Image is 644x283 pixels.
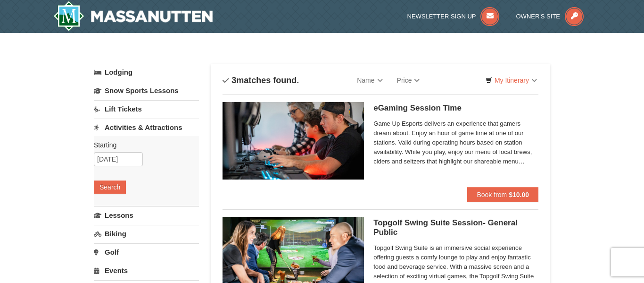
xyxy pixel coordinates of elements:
[509,191,529,198] strong: $10.00
[223,76,299,85] h4: matches found.
[94,243,199,261] a: Golf
[94,180,126,194] button: Search
[479,73,543,87] a: My Itinerary
[516,13,584,20] a: Owner's Site
[94,64,199,81] a: Lodging
[94,140,192,150] label: Starting
[467,187,538,202] button: Book from $10.00
[94,206,199,224] a: Lessons
[53,1,213,31] a: Massanutten Resort
[94,82,199,99] a: Snow Sports Lessons
[94,119,199,136] a: Activities & Attractions
[516,13,561,20] span: Owner's Site
[223,102,364,180] img: 19664770-34-0b975b5b.jpg
[231,76,236,85] span: 3
[53,1,213,31] img: Massanutten Resort Logo
[373,103,538,113] h5: eGaming Session Time
[477,191,507,198] span: Book from
[407,13,476,20] span: Newsletter Sign Up
[373,218,538,237] h5: Topgolf Swing Suite Session- General Public
[407,13,500,20] a: Newsletter Sign Up
[94,225,199,242] a: Biking
[350,71,389,90] a: Name
[373,119,538,166] span: Game Up Esports delivers an experience that gamers dream about. Enjoy an hour of game time at one...
[94,262,199,279] a: Events
[390,71,427,90] a: Price
[94,100,199,118] a: Lift Tickets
